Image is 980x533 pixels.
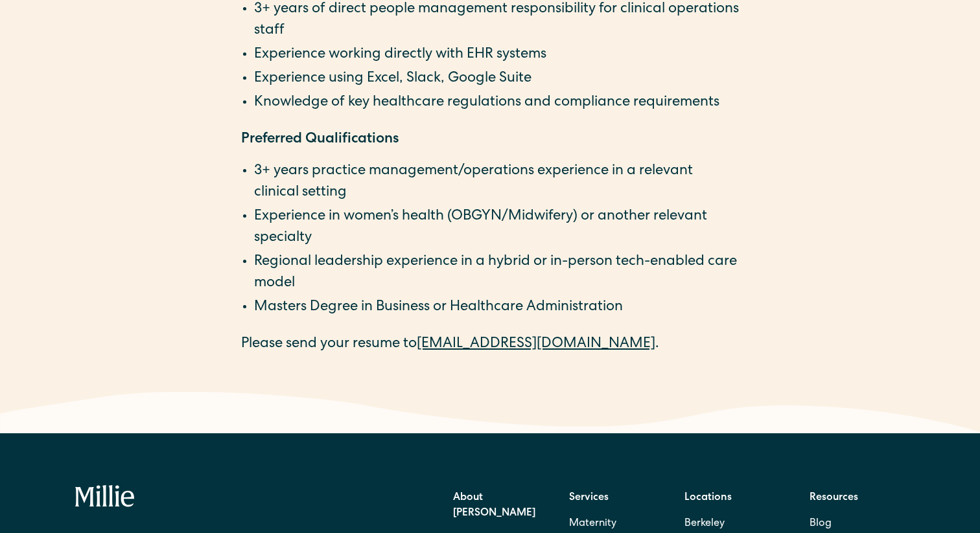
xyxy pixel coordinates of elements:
li: Masters Degree in Business or Healthcare Administration [254,297,739,319]
li: 3+ years practice management/operations experience in a relevant clinical setting [254,161,739,204]
a: [EMAIL_ADDRESS][DOMAIN_NAME] [417,337,655,352]
li: Regional leadership experience in a hybrid or in-person tech-enabled care model [254,252,739,295]
li: Experience using Excel, Slack, Google Suite [254,69,739,90]
p: Please send your resume to . [241,334,739,356]
li: Experience in women’s health (OBGYN/Midwifery) or another relevant specialty [254,207,739,249]
strong: Preferred Qualifications [241,133,399,147]
strong: Services [569,493,609,503]
strong: Locations [684,493,732,503]
strong: About [PERSON_NAME] [453,493,535,519]
li: Experience working directly with EHR systems [254,45,739,66]
li: Knowledge of key healthcare regulations and compliance requirements [254,93,739,114]
strong: Resources [810,493,858,503]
